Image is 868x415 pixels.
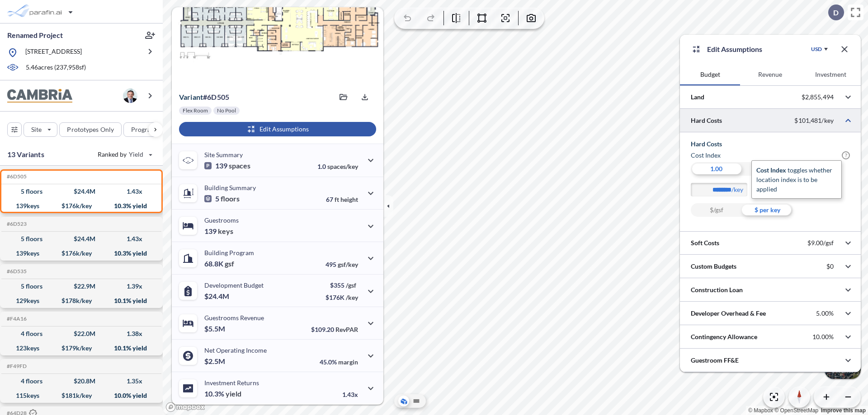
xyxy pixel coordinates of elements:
p: Flex Room [183,107,208,114]
button: Aerial View [398,396,409,406]
h5: Click to copy the code [5,363,27,369]
span: spaces [229,161,250,170]
p: $2.5M [204,357,226,366]
span: ft [335,196,339,203]
p: Land [691,93,704,102]
a: Mapbox [748,407,773,414]
h5: Click to copy the code [5,316,27,322]
label: /key [731,185,752,194]
h6: Cost index [691,151,721,160]
p: D [833,9,839,17]
p: Investment Returns [204,379,259,387]
span: margin [338,358,358,366]
img: user logo [123,89,137,103]
button: Site [24,122,57,137]
p: Developer Overhead & Fee [691,309,766,318]
p: 67 [326,196,358,203]
p: # 6d505 [179,93,229,102]
span: keys [218,227,233,236]
p: 139 [204,161,250,170]
p: $176K [325,294,358,301]
button: Program [123,122,172,137]
div: $/gsf [691,203,742,217]
span: floors [221,194,240,203]
a: Improve this map [821,407,866,414]
p: 13 Variants [7,149,44,160]
span: RevPAR [335,326,358,333]
span: /key [346,294,358,301]
span: toggles whether location index is to be applied [756,166,832,193]
span: gsf/key [338,261,358,268]
p: 1.0 [317,163,358,170]
button: Budget [680,64,740,85]
p: $2,855,494 [802,93,834,101]
p: Building Program [204,249,254,256]
button: Investment [801,64,861,85]
h5: Click to copy the code [5,268,27,275]
p: Site Summary [204,151,243,159]
p: 45.0% [320,358,358,366]
div: $ per key [742,203,793,217]
h5: Click to copy the code [5,221,27,227]
span: gsf [225,259,234,268]
div: 1.00 [691,162,742,176]
p: Net Operating Income [204,346,267,354]
p: 68.8K [204,259,234,268]
p: Building Summary [204,184,256,191]
span: /gsf [346,281,356,289]
div: 1.18 [742,162,793,176]
p: $109.20 [311,326,358,333]
p: 5.46 acres ( 237,958 sf) [26,63,86,73]
p: 10.00% [812,333,834,341]
p: Custom Budgets [691,262,736,271]
p: $5.5M [204,324,226,333]
p: 5.00% [816,309,834,317]
span: Variant [179,93,203,101]
img: BrandImage [7,89,72,103]
p: Construction Loan [691,285,743,294]
p: Renamed Project [7,30,63,40]
span: Yield [129,150,144,159]
span: yield [226,389,241,398]
span: cost index [756,166,786,174]
p: 10.3% [204,389,241,398]
p: 1.43x [342,391,358,398]
p: Guestroom FF&E [691,356,739,365]
p: Prototypes Only [67,125,114,134]
p: Program [131,125,156,134]
p: Guestrooms Revenue [204,314,264,322]
p: [STREET_ADDRESS] [25,47,82,58]
button: Prototypes Only [59,122,122,137]
span: ? [842,151,850,159]
p: Edit Assumptions [707,44,762,55]
p: $24.4M [204,292,231,301]
span: height [340,196,358,203]
button: Site Plan [411,396,422,406]
button: Edit Assumptions [179,122,376,136]
p: 495 [325,261,358,268]
a: Mapbox homepage [165,402,205,412]
p: 5 [204,194,240,203]
p: 139 [204,227,233,236]
p: $355 [325,281,358,289]
button: Revenue [740,64,800,85]
p: $0 [826,262,834,270]
h5: Hard Costs [691,140,850,149]
p: $9.00/gsf [807,239,834,247]
h5: Click to copy the code [5,173,27,180]
p: Contingency Allowance [691,332,757,341]
div: USD [811,46,822,53]
p: Development Budget [204,281,264,289]
p: Site [31,125,42,134]
button: Ranked by Yield [90,147,158,162]
span: spaces/key [327,163,358,170]
a: OpenStreetMap [774,407,818,414]
p: Guestrooms [204,216,239,224]
p: Soft Costs [691,238,719,247]
p: No Pool [217,107,236,114]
